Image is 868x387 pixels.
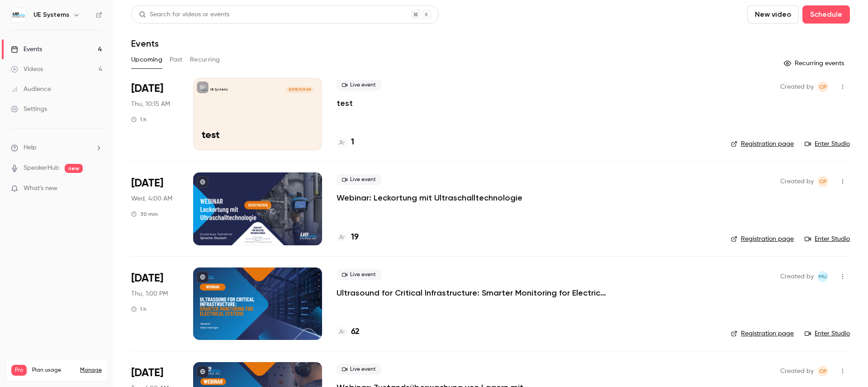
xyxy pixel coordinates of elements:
span: Live event [337,364,381,375]
span: Marketing UE Systems [817,271,828,282]
h4: 1 [351,136,354,148]
button: Recurring events [780,56,850,71]
span: Live event [337,269,381,280]
span: Created by [780,366,814,377]
a: SpeakerHub [24,163,59,173]
span: Plan usage [32,367,75,374]
span: Live event [337,174,381,185]
div: Search for videos or events [139,10,229,19]
span: Thu, 1:00 PM [131,289,168,298]
span: Thu, 10:15 AM [131,100,170,109]
a: 1 [337,136,354,148]
img: UE Systems [11,8,26,22]
div: Events [11,45,42,54]
span: Cláudia Pereira [817,81,828,92]
iframe: Noticeable Trigger [91,185,102,193]
span: [DATE] [131,366,163,380]
div: Settings [11,105,47,114]
button: New video [747,5,799,24]
button: Past [170,53,183,67]
div: 1 h [131,116,147,123]
a: testUE Systems[DATE] 10:15 AMtest [193,78,322,150]
a: test [337,98,353,109]
h6: UE Systems [33,10,69,19]
span: [DATE] [131,271,163,286]
button: Recurring [190,53,220,67]
h1: Events [131,38,159,49]
span: CP [819,176,827,187]
a: Enter Studio [805,234,850,244]
span: Created by [780,176,814,187]
p: test [202,130,313,142]
div: Sep 17 Wed, 10:00 AM (Europe/Amsterdam) [131,172,179,245]
a: Enter Studio [805,139,850,148]
div: Aug 28 Thu, 4:15 PM (Europe/Amsterdam) [131,78,179,150]
a: Manage [80,367,102,374]
span: Created by [780,271,814,282]
a: Registration page [731,234,794,244]
button: Schedule [802,5,850,24]
div: Sep 18 Thu, 1:00 PM (America/New York) [131,268,179,340]
span: Wed, 4:00 AM [131,194,172,203]
a: Webinar: Leckortung mit Ultraschalltechnologie [337,192,522,203]
span: new [65,164,83,173]
span: MU [819,271,827,282]
span: [DATE] [131,176,163,191]
a: Ultrasound for Critical Infrastructure: Smarter Monitoring for Electrical Systems [337,287,608,298]
span: CP [819,366,827,377]
h4: 19 [351,231,359,244]
span: What's new [24,184,57,193]
div: 30 min [131,210,158,218]
button: Upcoming [131,53,162,67]
div: Videos [11,65,43,74]
a: Registration page [731,139,794,148]
span: Created by [780,81,814,92]
span: Cláudia Pereira [817,176,828,187]
a: Enter Studio [805,329,850,338]
a: Registration page [731,329,794,338]
a: 62 [337,326,360,338]
div: 1 h [131,306,147,313]
span: [DATE] 10:15 AM [286,86,313,93]
a: 19 [337,231,359,244]
span: Help [24,143,37,153]
h4: 62 [351,326,360,338]
span: Pro [11,365,27,376]
p: UE Systems [210,87,228,92]
span: CP [819,81,827,92]
li: help-dropdown-opener [11,143,102,153]
div: Audience [11,85,51,94]
span: Cláudia Pereira [817,366,828,377]
span: Live event [337,80,381,91]
span: [DATE] [131,81,163,96]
